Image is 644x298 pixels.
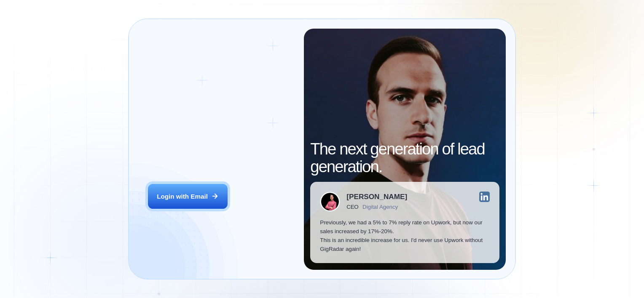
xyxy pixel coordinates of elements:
div: Login with Email [157,192,208,201]
div: CEO [346,204,358,210]
h2: The next generation of lead generation. [310,140,499,176]
div: Digital Agency [362,204,398,210]
p: Previously, we had a 5% to 7% reply rate on Upwork, but now our sales increased by 17%-20%. This ... [320,218,490,253]
div: [PERSON_NAME] [346,193,407,200]
button: Login with Email [148,184,228,209]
